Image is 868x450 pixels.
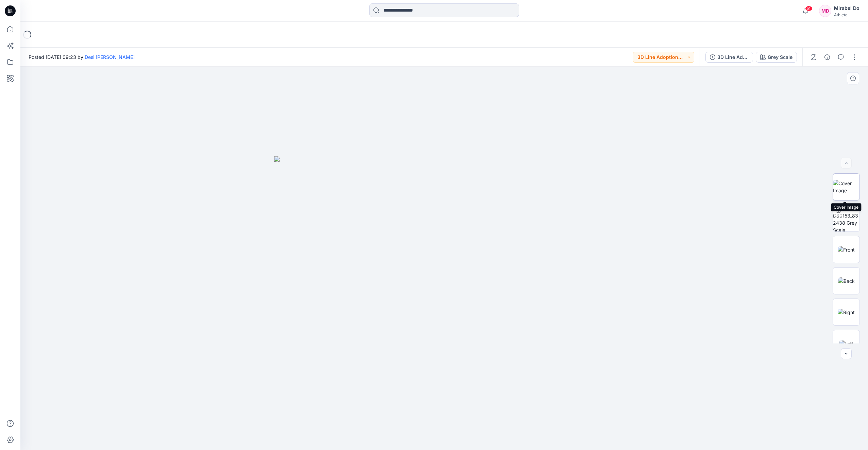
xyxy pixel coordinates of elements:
[768,53,792,61] div: Grey Scale
[838,246,855,253] img: Front
[822,52,833,63] button: Details
[833,180,859,194] img: Cover Image
[717,53,749,61] div: 3D Line Adoption Sample
[839,340,853,347] img: Left
[756,52,797,63] button: Grey Scale
[838,277,855,285] img: Back
[819,5,831,17] div: MD
[838,309,855,316] img: Right
[705,52,753,63] button: 3D Line Adoption Sample
[834,12,859,17] div: Athleta
[85,54,135,60] a: Desi [PERSON_NAME]
[833,205,859,231] img: A-D80153_832438 Grey Scale
[834,4,859,12] div: Mirabel Do
[274,156,614,450] img: eyJhbGciOiJIUzI1NiIsImtpZCI6IjAiLCJzbHQiOiJzZXMiLCJ0eXAiOiJKV1QifQ.eyJkYXRhIjp7InR5cGUiOiJzdG9yYW...
[805,6,813,11] span: 51
[29,53,135,61] span: Posted [DATE] 09:23 by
